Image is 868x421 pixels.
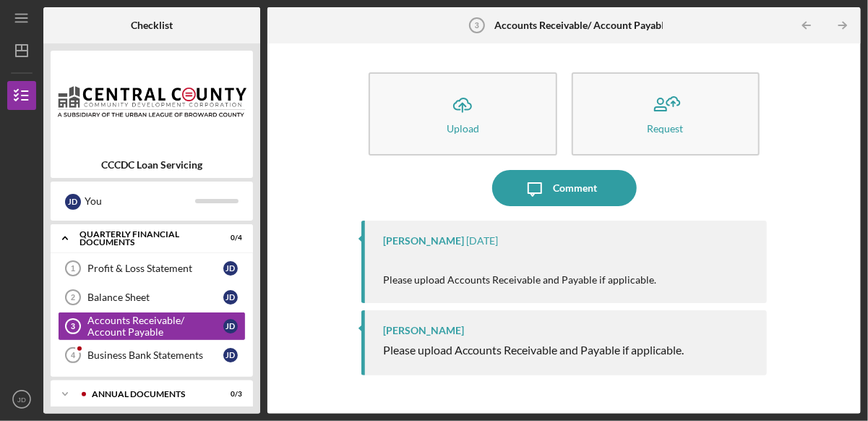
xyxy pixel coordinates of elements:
img: Product logo [51,58,253,145]
tspan: 3 [474,21,478,30]
div: J D [223,261,238,276]
span: Please upload Accounts Receivable and Payable if applicable. [383,273,656,286]
div: Accounts Receivable/ Account Payable [87,315,223,338]
div: J D [223,290,238,305]
button: Comment [492,170,637,206]
div: J D [223,348,238,362]
button: Upload [369,72,557,156]
b: CCCDC Loan Servicing [101,159,202,171]
time: 2025-06-06 13:51 [466,235,498,247]
div: J D [65,194,81,210]
a: 3Accounts Receivable/ Account PayableJD [58,312,246,341]
div: [PERSON_NAME] [383,325,464,336]
b: Accounts Receivable/ Account Payable [495,20,670,31]
div: Request [648,123,684,134]
div: Annual Documents [92,390,206,399]
div: Upload [447,123,479,134]
a: 4Business Bank StatementsJD [58,341,246,370]
button: Request [572,72,760,156]
div: Balance Sheet [87,292,223,303]
div: Comment [553,170,597,206]
div: Quarterly Financial Documents [80,230,206,247]
div: 0 / 3 [216,390,242,399]
a: 2Balance SheetJD [58,283,246,312]
tspan: 2 [71,293,75,302]
tspan: 4 [71,351,76,360]
div: [PERSON_NAME] [383,235,464,247]
div: 0 / 4 [216,234,242,242]
button: JD [7,385,36,414]
text: JD [17,396,26,404]
div: You [85,189,195,213]
tspan: 3 [71,322,75,331]
tspan: 1 [71,264,75,273]
div: Business Bank Statements [87,349,223,361]
div: Profit & Loss Statement [87,263,223,274]
a: 1Profit & Loss StatementJD [58,254,246,283]
b: Checklist [131,20,173,31]
div: J D [223,319,238,333]
span: Please upload Accounts Receivable and Payable if applicable. [383,343,684,357]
